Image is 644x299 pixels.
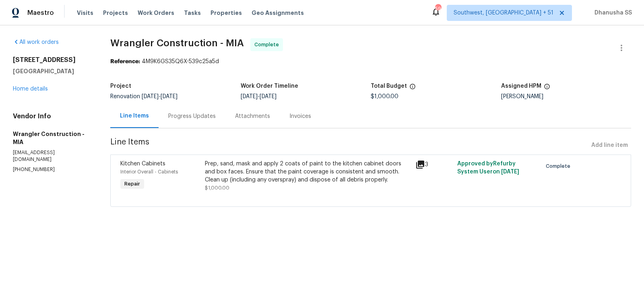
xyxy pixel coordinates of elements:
[435,5,441,13] div: 598
[13,56,91,64] h2: [STREET_ADDRESS]
[544,83,550,94] span: The hpm assigned to this work order.
[546,162,574,170] span: Complete
[457,161,519,175] span: Approved by Refurby System User on
[142,94,178,99] span: -
[415,160,453,169] div: 3
[110,38,244,48] span: Wrangler Construction - MIA
[161,94,178,99] span: [DATE]
[121,180,143,188] span: Repair
[110,94,178,99] span: Renovation
[138,9,174,17] span: Work Orders
[168,112,216,120] div: Progress Updates
[289,112,311,120] div: Invoices
[120,161,165,167] span: Kitchen Cabinets
[205,160,411,184] div: Prep, sand, mask and apply 2 coats of paint to the kitchen cabinet doors and box faces. Ensure th...
[409,83,416,94] span: The total cost of line items that have been proposed by Opendoor. This sum includes line items th...
[13,149,91,163] p: [EMAIL_ADDRESS][DOMAIN_NAME]
[260,94,277,99] span: [DATE]
[120,112,149,120] div: Line Items
[103,9,128,17] span: Projects
[120,169,178,174] span: Interior Overall - Cabinets
[13,86,48,92] a: Home details
[110,59,140,64] b: Reference:
[77,9,93,17] span: Visits
[252,9,304,17] span: Geo Assignments
[241,83,298,89] h5: Work Order Timeline
[13,67,91,75] h5: [GEOGRAPHIC_DATA]
[110,138,588,153] span: Line Items
[13,130,91,146] h5: Wrangler Construction - MIA
[211,9,242,17] span: Properties
[591,9,632,17] span: Dhanusha SS
[142,94,159,99] span: [DATE]
[110,58,631,66] div: 4M9K6GS35Q6X-539c25a5d
[501,83,541,89] h5: Assigned HPM
[13,112,91,120] h4: Vendor Info
[205,186,229,190] span: $1,000.00
[454,9,553,17] span: Southwest, [GEOGRAPHIC_DATA] + 51
[254,41,282,49] span: Complete
[501,94,631,99] div: [PERSON_NAME]
[241,94,277,99] span: -
[371,83,407,89] h5: Total Budget
[13,166,91,173] p: [PHONE_NUMBER]
[241,94,258,99] span: [DATE]
[27,9,54,17] span: Maestro
[501,169,519,175] span: [DATE]
[110,83,131,89] h5: Project
[184,10,201,16] span: Tasks
[235,112,270,120] div: Attachments
[13,39,59,45] a: All work orders
[371,94,398,99] span: $1,000.00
